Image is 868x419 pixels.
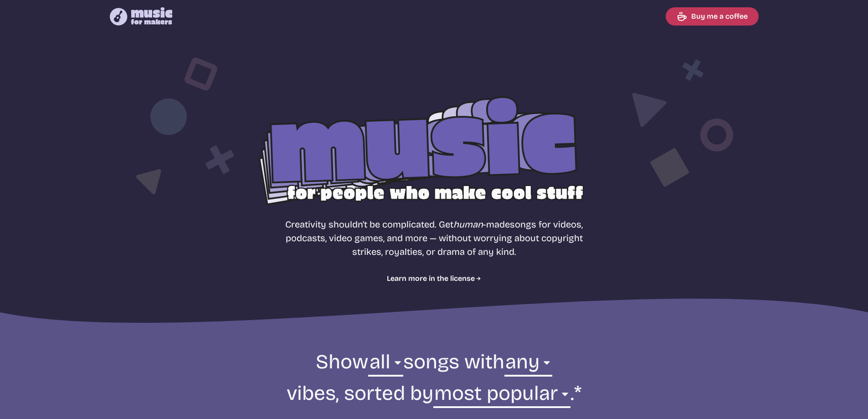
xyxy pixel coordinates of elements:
span: -made [453,219,510,230]
select: sorting [433,380,570,412]
a: Buy me a coffee [666,7,759,26]
select: vibe [504,349,552,380]
i: human [453,219,483,230]
a: Learn more in the license [387,273,481,284]
p: Creativity shouldn't be complicated. Get songs for videos, podcasts, video games, and more — with... [285,217,583,259]
select: genre [368,349,403,380]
